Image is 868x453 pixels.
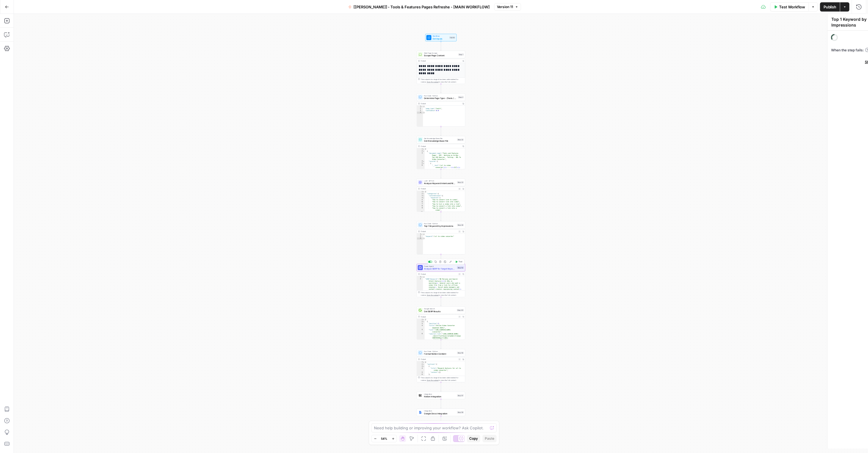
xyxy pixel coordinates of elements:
div: 1 [417,191,424,193]
div: Output [421,60,460,62]
span: Toggle code folding, rows 1 through 137 [423,191,424,193]
span: Run Code · Python [424,350,456,353]
div: 5 [417,199,424,201]
span: Run Code · Python [424,222,456,225]
span: Set Inputs [433,37,448,40]
div: 10 [417,211,424,213]
div: 1 [417,148,424,150]
span: LLM · GPT-4.1 [424,180,456,182]
span: Get Knowledge Base File [424,137,456,140]
div: 7 [417,203,424,205]
img: Notion_app_logo.png [419,394,422,397]
div: Power AgentAnalyze SERP for Target Keyword - Top 10 SERPsStep 53TestOutput{ "SERP Research":"## P... [417,264,465,297]
div: 8 [417,205,424,207]
div: Step 22 [457,138,464,141]
span: Scrape Page Content [424,54,457,57]
span: Toggle code folding, rows 5 through 11 [423,162,424,164]
div: Step 58 [457,351,464,354]
div: Output [421,358,457,361]
span: Publish [824,4,837,10]
button: Paste [482,435,497,442]
div: Output [421,102,460,105]
div: 2 [417,363,424,365]
div: Output [421,315,457,318]
g: Edge from step_58 to step_57 [440,382,441,391]
div: 6 [417,164,424,171]
div: Step 59 [457,411,464,414]
span: Toggle code folding, rows 4 through 705 [423,160,424,162]
div: Output [421,188,457,190]
g: Edge from step_2 to step_22 [440,127,441,136]
span: Integration [424,393,456,395]
span: Analyze Keyword Intent and Metrics [424,182,456,185]
span: [[PERSON_NAME]] - Tools & Features Pages Refreshe - [MAIN WORKFLOW] [353,4,490,10]
div: 1 [417,233,423,235]
span: Google Search [424,308,455,310]
div: Step 28 [457,224,464,226]
button: Version 11 [494,3,521,11]
button: Test Workflow [770,2,809,12]
span: Notion Integration [424,395,456,398]
button: Test [454,260,464,264]
span: Test [459,260,462,263]
span: Test Workflow [779,4,805,10]
span: Copy the output [427,379,439,381]
div: 1 [417,276,423,278]
div: Run Code · PythonTop 1 Keyword by ImpressionsStep 28Output{ "keyword":"url to video converter"} [417,221,465,254]
span: Google Docs Integration [424,412,456,415]
div: LLM · GPT-4.1Analyze Keyword Intent and MetricsStep 23Output{ "categories":{ "informational":{ "k... [417,179,465,212]
div: 2 [417,321,424,323]
div: Step 53 [457,266,464,269]
div: Google SearchGet SERP ResultsStep 40Output[ { "position":1, "title":"Online Video Converter [Upda... [417,306,465,340]
div: 9 [417,207,424,211]
div: Output [421,145,460,147]
button: Publish [820,2,840,12]
span: Copy the output [427,81,439,83]
div: 4 [417,325,424,329]
span: Version 11 [497,4,513,10]
div: This output is too large & has been abbreviated for review. to view the full content. [421,78,464,83]
span: Toggle code folding, rows 2 through 126 [423,193,424,195]
g: Edge from step_22 to step_23 [440,169,441,178]
div: Step 2 [458,96,464,99]
div: 5 [417,162,424,164]
g: Edge from step_57 to step_59 [440,399,441,408]
div: Output [421,273,457,275]
span: Toggle code folding, rows 2 through 154 [423,363,424,365]
div: 2 [417,193,424,195]
div: Run Code · PythonDetermine Page Type - (Tools / Features)Step 2Output{ "page_type":"tools", "conf... [417,93,465,127]
div: 6 [417,333,424,345]
button: Copy [467,435,480,442]
g: Edge from step_53 to step_40 [440,297,441,306]
span: Analyze SERP for Target Keyword - Top 10 SERPs [424,267,456,270]
div: Step 1 [458,53,464,56]
div: 3 [417,110,423,112]
div: 5 [417,329,424,333]
div: This output is too large & has been abbreviated for review. to view the full content. [421,291,464,296]
div: 1 [417,106,423,108]
div: 3 [417,365,424,367]
span: Paste [485,436,494,441]
img: Instagram%20post%20-%201%201.png [419,411,422,414]
span: Toggle code folding, rows 2 through 14 [423,321,424,323]
div: 5 [417,371,424,373]
span: Get SERP Results [424,310,455,313]
button: [[PERSON_NAME]] - Tools & Features Pages Refreshe - [MAIN WORKFLOW] [345,2,493,12]
g: Edge from step_40 to step_58 [440,340,441,349]
div: 2 [417,108,423,110]
div: This output is too large & has been abbreviated for review. to view the full content. [421,377,464,381]
div: Inputs [449,36,455,39]
span: Toggle code folding, rows 3 through 6 [423,365,424,367]
span: Toggle code folding, rows 2 through 706 [423,150,424,152]
div: 6 [417,201,424,203]
span: Power Agent [424,265,456,267]
div: WorkflowSet InputsInputs [417,34,465,41]
span: Toggle code folding, rows 1 through 707 [423,148,424,150]
div: 1 [417,319,424,321]
span: Toggle code folding, rows 4 through 22 [423,197,424,199]
div: 2 [417,150,424,152]
g: Edge from step_23 to step_28 [440,212,441,221]
span: 54% [381,436,387,441]
span: Toggle code folding, rows 1 through 3 [421,233,423,235]
div: Step 40 [457,309,464,312]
